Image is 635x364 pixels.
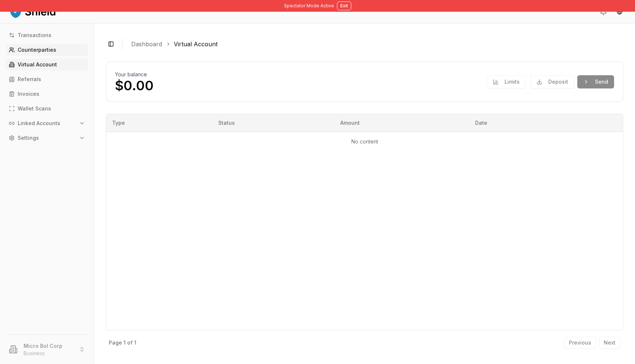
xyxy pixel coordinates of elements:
p: Virtual Account [18,62,57,67]
p: Wallet Scans [18,106,51,111]
button: Linked Accounts [6,117,88,129]
p: $0.00 [115,78,154,93]
h2: Your balance [115,71,147,78]
a: Invoices [6,88,88,100]
th: Date [469,114,572,132]
p: Page [109,340,122,345]
p: No content [112,138,617,145]
p: Counterparties [18,47,56,52]
p: Settings [18,135,39,141]
p: 1 [123,340,126,345]
button: Exit [337,1,351,10]
a: Wallet Scans [6,103,88,114]
a: Transactions [6,29,88,41]
p: 1 [134,340,136,345]
p: Invoices [18,91,39,97]
th: Type [106,114,212,132]
button: Settings [6,132,88,144]
a: Referrals [6,73,88,85]
p: Transactions [18,33,51,38]
p: of [127,340,133,345]
th: Status [212,114,334,132]
p: Referrals [18,77,41,82]
a: Counterparties [6,44,88,56]
th: Amount [334,114,469,132]
nav: breadcrumb [131,40,617,48]
a: Dashboard [131,40,162,48]
p: Linked Accounts [18,121,60,126]
a: Virtual Account [174,40,218,48]
a: Virtual Account [6,59,88,70]
span: Spectator Mode Active [284,3,334,9]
